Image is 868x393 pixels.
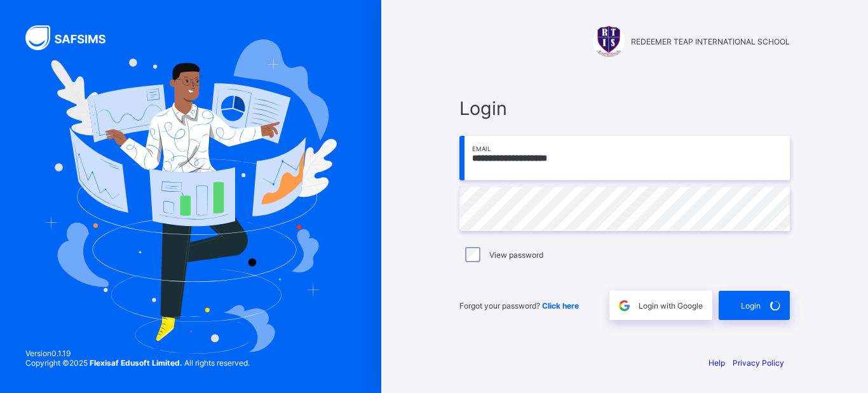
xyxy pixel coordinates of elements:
[709,358,725,368] a: Help
[489,250,543,260] label: View password
[25,358,250,368] span: Copyright © 2025 All rights reserved.
[459,301,579,310] span: Forgot your password?
[631,37,790,46] span: REDEEMER TEAP INTERNATIONAL SCHOOL
[542,301,579,310] a: Click here
[733,358,784,368] a: Privacy Policy
[44,39,337,354] img: Hero Image
[617,298,632,313] img: google.396cfc9801f0270233282035f929180a.svg
[741,301,761,310] span: Login
[639,301,703,310] span: Login with Google
[25,349,250,358] span: Version 0.1.19
[459,97,790,119] span: Login
[90,358,182,368] strong: Flexisaf Edusoft Limited.
[25,25,121,50] img: SAFSIMS Logo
